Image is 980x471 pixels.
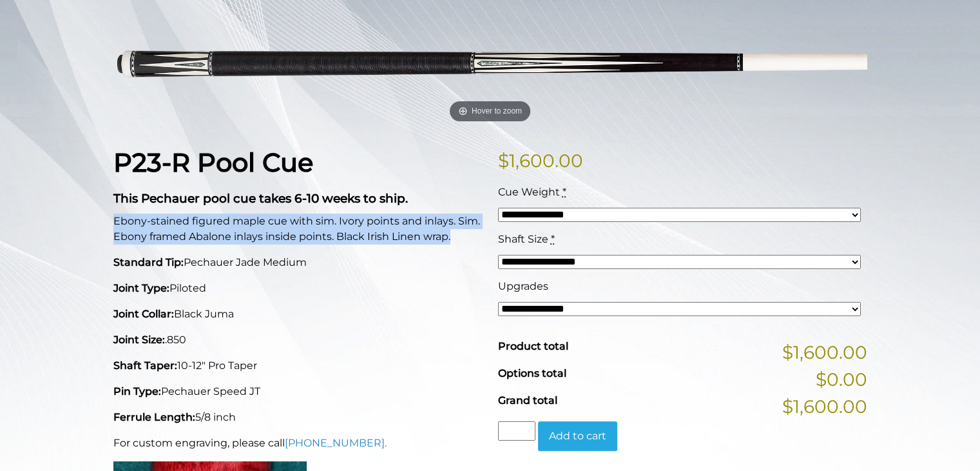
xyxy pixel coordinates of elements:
a: [PHONE_NUMBER]. [285,437,387,449]
span: Product total [498,340,568,352]
p: Black Juma [113,306,483,322]
span: $1,600.00 [782,393,867,420]
p: Ebony-stained figured maple cue with sim. Ivory points and inlays. Sim. Ebony framed Abalone inla... [113,214,483,245]
p: Piloted [113,281,483,296]
strong: Joint Size: [113,334,165,346]
strong: Ferrule Length: [113,411,195,423]
strong: Pin Type: [113,385,161,397]
bdi: 1,600.00 [498,150,583,172]
p: For custom engraving, please call [113,436,483,451]
p: Pechauer Jade Medium [113,255,483,270]
button: Add to cart [538,421,617,451]
abbr: required [562,186,566,198]
strong: Joint Type: [113,282,169,294]
strong: Shaft Taper: [113,359,177,372]
span: Upgrades [498,280,548,292]
abbr: required [551,233,555,245]
p: 10-12" Pro Taper [113,358,483,374]
span: Options total [498,367,566,379]
strong: P23-R Pool Cue [113,146,313,178]
p: Pechauer Speed JT [113,384,483,399]
input: Product quantity [498,421,535,441]
span: $ [498,150,509,172]
span: $1,600.00 [782,339,867,366]
span: Cue Weight [498,186,560,198]
span: $0.00 [816,366,867,393]
span: Grand total [498,394,557,406]
img: p23-R.png [113,1,867,127]
strong: Joint Collar: [113,308,174,320]
strong: This Pechauer pool cue takes 6-10 weeks to ship. [113,191,408,206]
p: 5/8 inch [113,410,483,425]
p: .850 [113,332,483,348]
strong: Standard Tip: [113,256,184,268]
span: Shaft Size [498,233,548,245]
a: Hover to zoom [113,1,867,127]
